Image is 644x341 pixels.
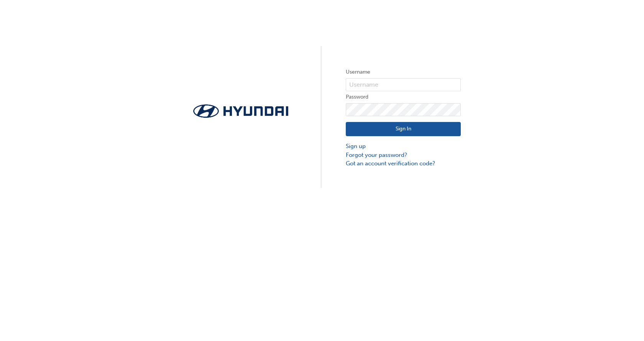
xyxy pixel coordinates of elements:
a: Forgot your password? [346,151,461,160]
input: Username [346,78,461,91]
button: Sign In [346,122,461,137]
label: Password [346,92,461,102]
label: Username [346,68,461,77]
img: Trak [183,102,298,120]
a: Got an account verification code? [346,159,461,168]
a: Sign up [346,142,461,151]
